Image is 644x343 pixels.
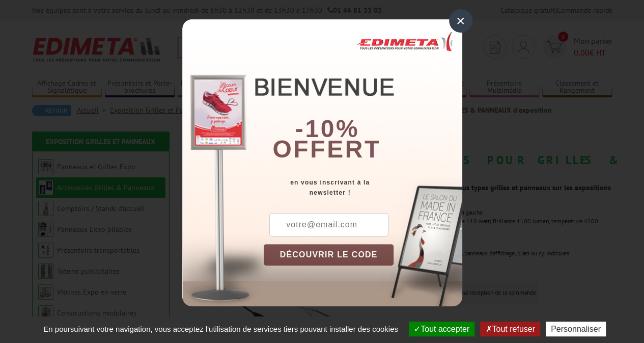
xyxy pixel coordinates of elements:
[269,213,388,236] input: votre@email.com
[272,136,381,163] font: offert
[295,115,359,142] b: -10%
[264,244,394,266] button: DÉCOUVRIR LE CODE
[38,325,403,333] span: En poursuivant votre navigation, vous acceptez l'utilisation de services tiers pouvant installer ...
[409,322,474,336] button: Tout accepter
[449,9,472,33] div: ×
[546,322,606,336] button: Personnaliser (fenêtre modale)
[264,177,462,198] div: en vous inscrivant à la newsletter !
[480,322,540,336] button: Tout refuser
